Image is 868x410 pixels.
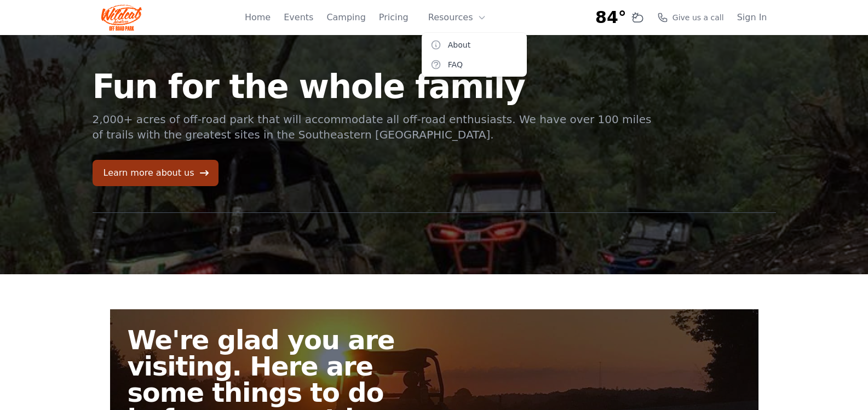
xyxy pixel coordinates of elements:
a: Pricing [379,11,409,24]
p: 2,000+ acres of off-road park that will accommodate all off-road enthusiasts. We have over 100 mi... [93,112,653,142]
button: Resources [422,7,493,28]
span: Give us a call [672,12,724,23]
span: 84° [595,8,626,27]
a: FAQ [422,55,527,74]
img: Wildcat Logo [101,4,142,31]
a: Sign In [737,11,767,24]
a: About [422,35,527,55]
a: Camping [326,11,365,24]
a: Events [284,11,313,24]
a: Give us a call [657,12,724,23]
h1: Fun for the whole family [93,70,653,103]
a: Home [245,11,271,24]
a: Learn more about us [93,160,219,186]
